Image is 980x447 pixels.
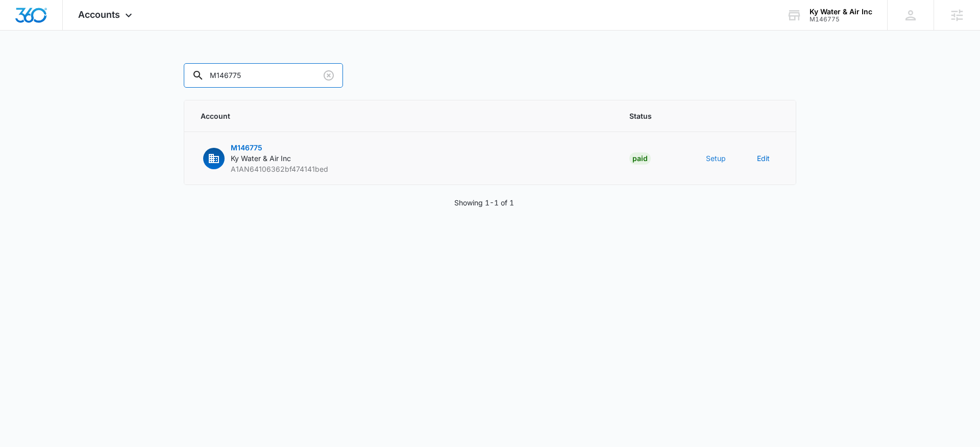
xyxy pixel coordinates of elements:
div: account id [810,16,872,23]
span: Ky Water & Air Inc [231,154,291,163]
input: Search... [184,63,343,88]
button: Edit [757,153,770,164]
p: Showing 1-1 of 1 [454,197,514,208]
span: Accounts [78,9,120,20]
button: Clear [321,67,337,84]
div: account name [810,8,872,16]
div: Paid [629,152,651,165]
span: Status [629,111,681,121]
button: M146775Ky Water & Air IncA1AN64106362bf474141bed [201,142,328,174]
button: Setup [706,153,726,164]
span: Account [201,111,605,121]
span: A1AN64106362bf474141bed [231,165,328,173]
span: M146775 [231,143,262,152]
